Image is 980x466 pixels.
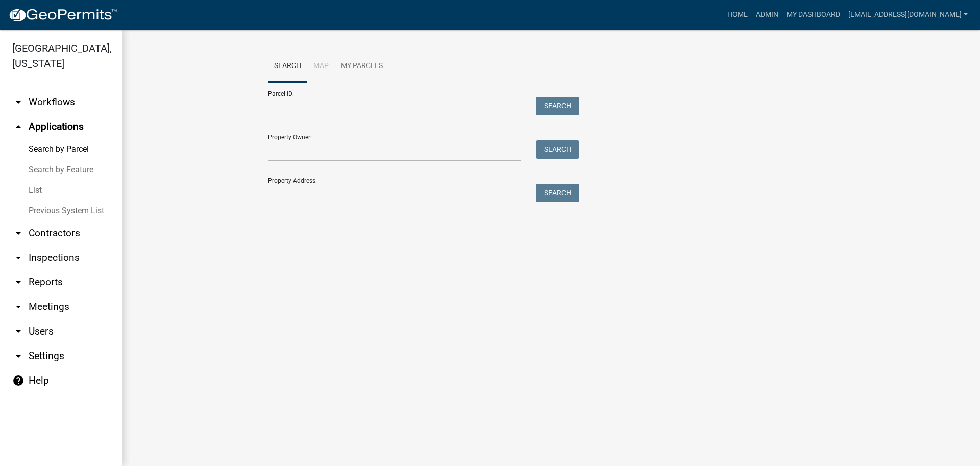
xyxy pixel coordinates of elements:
[723,5,752,25] a: Home
[12,227,24,239] i: arrow_drop_down
[782,5,844,25] a: My Dashboard
[12,350,24,362] i: arrow_drop_down
[844,5,972,25] a: [EMAIL_ADDRESS][DOMAIN_NAME]
[536,140,579,159] button: Search
[12,325,24,338] i: arrow_drop_down
[536,97,579,115] button: Search
[12,252,24,264] i: arrow_drop_down
[12,374,24,387] i: help
[12,301,24,313] i: arrow_drop_down
[12,121,24,133] i: arrow_drop_up
[536,184,579,202] button: Search
[12,96,24,108] i: arrow_drop_down
[12,276,24,289] i: arrow_drop_down
[335,50,389,83] a: My Parcels
[268,50,307,83] a: Search
[752,5,782,25] a: Admin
